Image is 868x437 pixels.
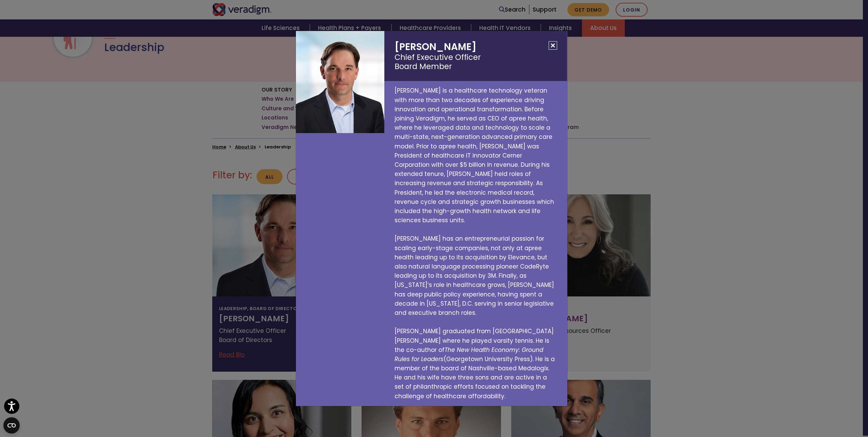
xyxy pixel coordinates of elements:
h2: [PERSON_NAME] [384,31,567,81]
em: The New Health Economy: Ground Rules for Leaders [395,346,543,363]
iframe: Drift Chat Widget [737,388,860,429]
small: Chief Executive Officer Board Member [395,53,557,71]
button: Close [549,41,557,50]
p: [PERSON_NAME] is a healthcare technology veteran with more than two decades of experience driving... [384,81,567,406]
button: Open CMP widget [3,417,20,434]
